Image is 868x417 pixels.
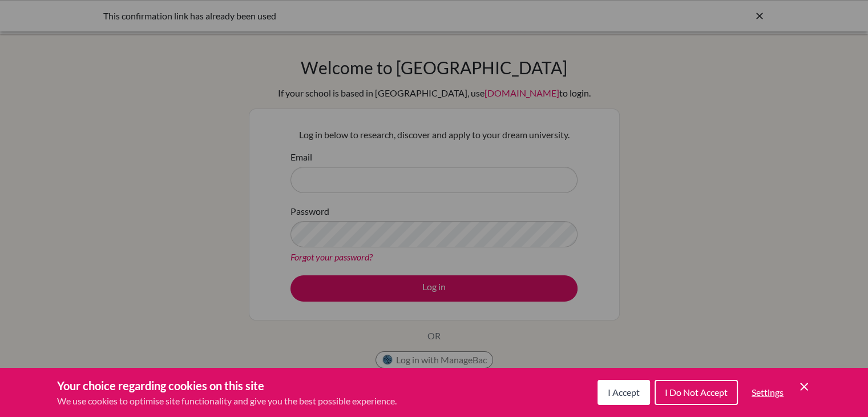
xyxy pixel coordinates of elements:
[608,387,640,398] span: I Accept
[597,380,650,405] button: I Accept
[57,377,397,394] h3: Your choice regarding cookies on this site
[665,387,728,398] span: I Do Not Accept
[655,380,738,405] button: I Do Not Accept
[57,394,397,408] p: We use cookies to optimise site functionality and give you the best possible experience.
[742,381,793,404] button: Settings
[797,380,811,394] button: Save and close
[752,387,784,398] span: Settings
